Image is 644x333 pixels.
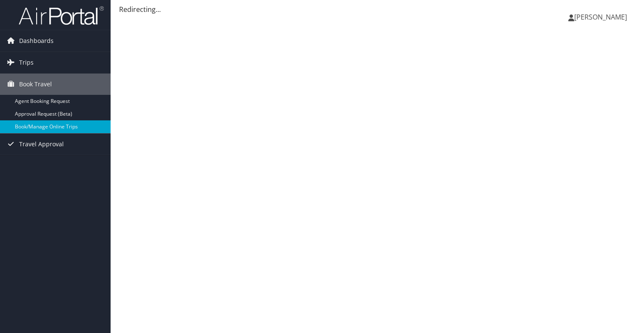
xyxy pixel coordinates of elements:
a: [PERSON_NAME] [568,4,635,30]
span: [PERSON_NAME] [574,12,627,22]
span: Travel Approval [19,134,64,155]
span: Trips [19,52,34,73]
div: Redirecting... [119,4,635,14]
span: Dashboards [19,30,54,51]
span: Book Travel [19,74,52,95]
img: airportal-logo.png [19,6,104,26]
